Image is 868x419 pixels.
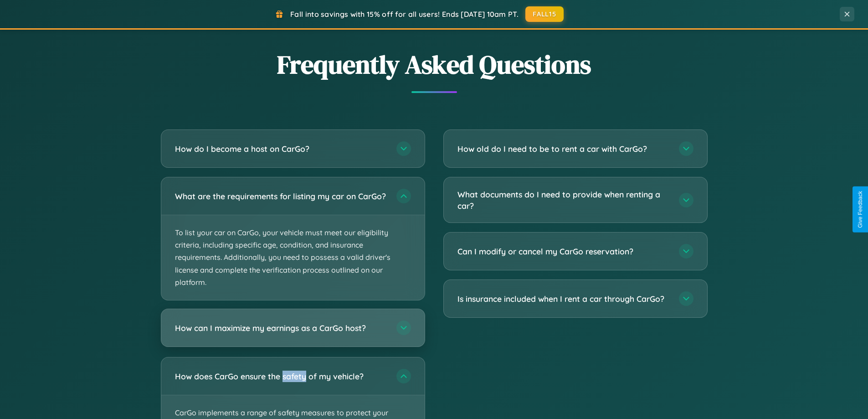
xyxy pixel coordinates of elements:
p: To list your car on CarGo, your vehicle must meet our eligibility criteria, including specific ag... [161,215,425,300]
h3: What are the requirements for listing my car on CarGo? [175,191,387,202]
button: FALL15 [525,6,564,22]
span: Fall into savings with 15% off for all users! Ends [DATE] 10am PT. [290,10,519,19]
h3: How does CarGo ensure the safety of my vehicle? [175,371,387,382]
h3: Can I modify or cancel my CarGo reservation? [457,246,670,257]
h2: Frequently Asked Questions [161,47,708,82]
h3: Is insurance included when I rent a car through CarGo? [457,293,670,305]
h3: How can I maximize my earnings as a CarGo host? [175,322,387,334]
div: Give Feedback [857,191,863,228]
h3: How old do I need to be to rent a car with CarGo? [457,143,670,155]
h3: What documents do I need to provide when renting a car? [457,189,670,211]
h3: How do I become a host on CarGo? [175,143,387,155]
